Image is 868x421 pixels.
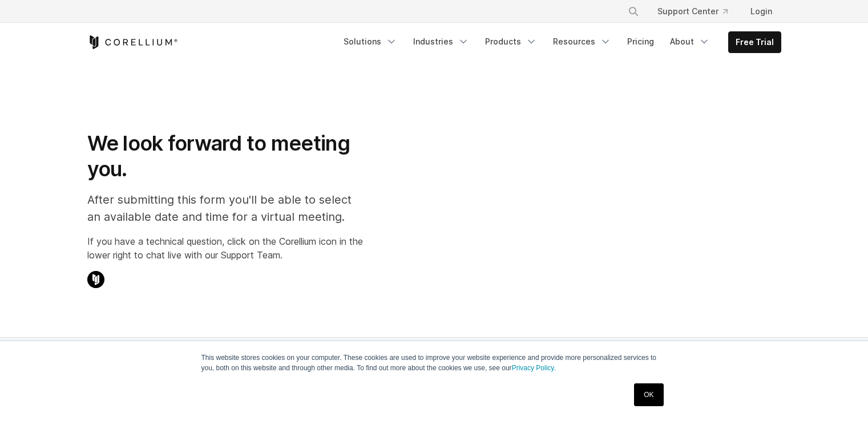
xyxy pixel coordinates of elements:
[337,31,404,52] a: Solutions
[663,31,717,52] a: About
[623,1,644,22] button: Search
[478,31,544,52] a: Products
[87,191,363,225] p: After submitting this form you'll be able to select an available date and time for a virtual meet...
[546,31,618,52] a: Resources
[201,353,667,373] p: This website stores cookies on your computer. These cookies are used to improve your website expe...
[729,32,781,52] a: Free Trial
[87,131,363,182] h1: We look forward to meeting you.
[634,383,663,406] a: OK
[512,364,556,372] a: Privacy Policy.
[648,1,737,22] a: Support Center
[614,1,781,22] div: Navigation Menu
[337,31,781,53] div: Navigation Menu
[620,31,661,52] a: Pricing
[87,35,178,49] a: Corellium Home
[87,271,104,288] img: Corellium Chat Icon
[406,31,476,52] a: Industries
[741,1,781,22] a: Login
[87,234,363,262] p: If you have a technical question, click on the Corellium icon in the lower right to chat live wit...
